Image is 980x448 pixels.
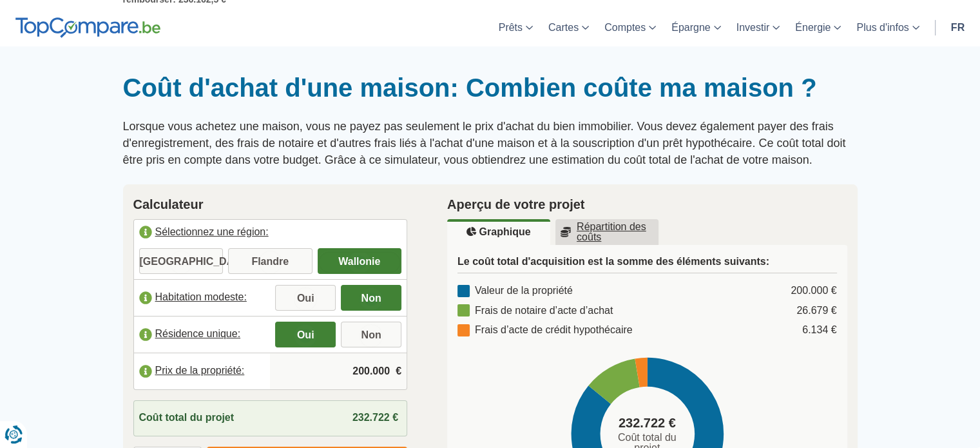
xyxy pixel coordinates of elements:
[491,8,541,46] a: Prêts
[134,284,271,312] label: Habitation modeste:
[457,255,837,273] h3: Le coût total d'acquisition est la somme des éléments suivants:
[802,323,836,338] div: 6.134 €
[318,248,402,274] label: Wallonie
[341,322,401,347] label: Non
[15,17,160,38] img: TopCompare
[466,227,530,237] u: Graphique
[787,8,849,46] a: Énergie
[541,8,597,46] a: Cartes
[275,322,336,347] label: Oui
[597,8,664,46] a: Comptes
[134,320,271,349] label: Résidence unique:
[943,8,972,46] a: fr
[123,72,858,103] h1: Coût d'achat d'une maison: Combien coûte ma maison ?
[619,414,676,433] span: 232.722 €
[664,8,729,46] a: Épargne
[849,8,927,46] a: Plus d'infos
[134,220,407,248] label: Sélectionnez une région:
[729,8,788,46] a: Investir
[228,248,312,274] label: Flandre
[457,284,573,298] div: Valeur de la propriété
[123,119,858,168] p: Lorsque vous achetez une maison, vous ne payez pas seulement le prix d'achat du bien immobilier. ...
[447,195,847,214] h2: Aperçu de votre projet
[561,222,653,242] u: Répartition des coûts
[134,357,271,385] label: Prix de la propriété:
[275,354,401,389] input: |
[139,411,235,425] span: Coût total du projet
[352,412,398,423] span: 232.722 €
[139,248,224,274] label: [GEOGRAPHIC_DATA]
[133,195,408,214] h2: Calculateur
[275,285,336,311] label: Oui
[791,284,836,298] div: 200.000 €
[457,304,613,318] div: Frais de notaire d’acte d’achat
[796,304,836,318] div: 26.679 €
[396,364,401,379] span: €
[341,285,401,311] label: Non
[457,323,633,338] div: Frais d’acte de crédit hypothécaire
